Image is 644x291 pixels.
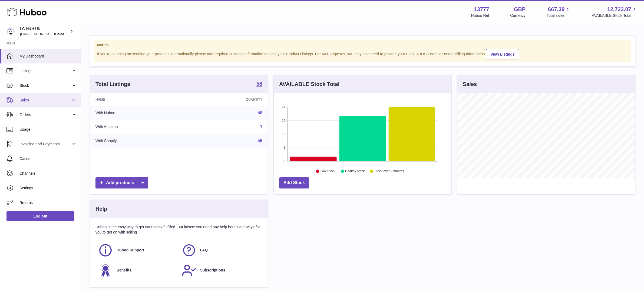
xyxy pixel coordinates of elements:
[20,32,80,36] span: [EMAIL_ADDRESS][DOMAIN_NAME]
[374,170,404,173] text: Stock over 2 months
[98,263,176,278] a: Benefits
[98,243,176,258] a: Huboo Support
[283,159,285,163] text: 0
[90,106,187,120] td: With Huboo
[474,6,489,13] strong: 13777
[19,156,77,161] span: Cases
[95,205,107,213] h3: Help
[547,6,571,18] a: 667.39 Total sales
[463,81,477,88] h3: Sales
[607,6,631,13] span: 12,723.07
[256,81,262,87] strong: 58
[19,68,71,73] span: Listings
[19,112,71,117] span: Orders
[345,170,365,173] text: Healthy stock
[19,98,71,103] span: Sales
[282,132,285,136] text: 12
[260,124,262,129] a: 1
[514,6,526,13] strong: GBP
[282,105,285,108] text: 24
[6,211,74,221] a: Log out
[548,6,564,13] span: 667.39
[486,49,519,59] a: View Listings
[471,13,489,18] div: Huboo Ref
[256,81,262,88] a: 58
[90,93,187,106] th: Name
[283,146,285,149] text: 6
[200,268,225,273] span: Subscriptions
[182,263,260,278] a: Subscriptions
[6,27,15,36] img: veechen@lghnh.co.uk
[592,13,638,18] span: AVAILABLE Stock Total
[19,54,77,59] span: My Dashboard
[95,177,148,188] a: Add products
[182,243,260,258] a: FAQ
[19,83,71,88] span: Stock
[282,119,285,122] text: 18
[19,200,77,205] span: Returns
[90,134,187,148] td: With Shopify
[19,171,77,176] span: Channels
[95,81,130,88] h3: Total Listings
[547,13,571,18] span: Total sales
[257,110,262,115] a: 58
[257,138,262,143] a: 58
[117,268,131,273] span: Benefits
[95,225,262,235] p: Huboo is the easy way to get your stock fulfilled. But incase you need any help here's our ways f...
[510,13,526,18] div: Currency
[97,43,628,48] strong: Notice
[19,142,71,147] span: Invoicing and Payments
[20,26,69,37] div: LG H&H UK
[19,186,77,191] span: Settings
[117,248,144,253] span: Huboo Support
[279,81,339,88] h3: AVAILABLE Stock Total
[592,6,638,18] a: 12,723.07 AVAILABLE Stock Total
[19,127,77,132] span: Usage
[90,120,187,134] td: With Amazon
[187,93,268,106] th: Quantity
[279,177,309,188] a: Add Stock
[97,48,628,59] div: If you're planning on sending your products internationally please add required customs informati...
[321,170,336,173] text: Low Stock
[200,248,208,253] span: FAQ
